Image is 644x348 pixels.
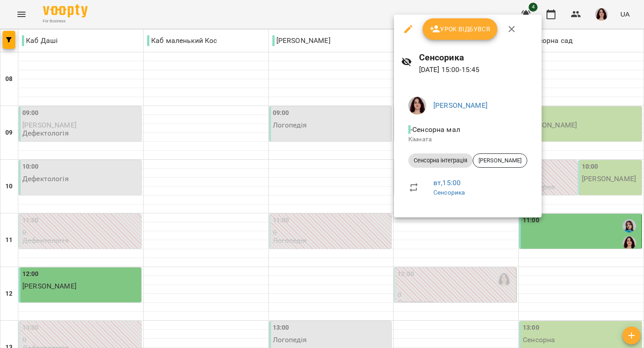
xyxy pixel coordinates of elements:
a: вт , 15:00 [433,178,461,187]
button: Урок відбувся [423,18,498,40]
img: 170a41ecacc6101aff12a142c38b6f34.jpeg [408,97,426,115]
span: Сенсорна інтеграція [408,157,473,165]
span: - Сенсорна мал [408,125,462,134]
p: [DATE] 15:00 - 15:45 [419,64,534,75]
a: Сенсорика [433,189,465,196]
h6: Сенсорика [419,51,534,64]
span: [PERSON_NAME] [473,157,527,165]
div: [PERSON_NAME] [473,153,527,168]
a: [PERSON_NAME] [433,101,487,110]
span: Урок відбувся [430,24,491,34]
p: Кімната [408,135,527,144]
